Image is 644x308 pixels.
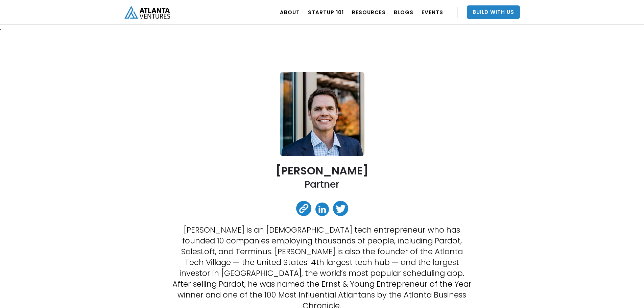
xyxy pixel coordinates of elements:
a: Startup 101 [308,3,344,22]
a: Build With Us [467,5,520,19]
h2: Partner [305,178,339,191]
a: EVENTS [422,3,443,22]
a: RESOURCES [352,3,386,22]
h2: [PERSON_NAME] [276,165,368,176]
a: BLOGS [394,3,413,22]
a: ABOUT [280,3,300,22]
